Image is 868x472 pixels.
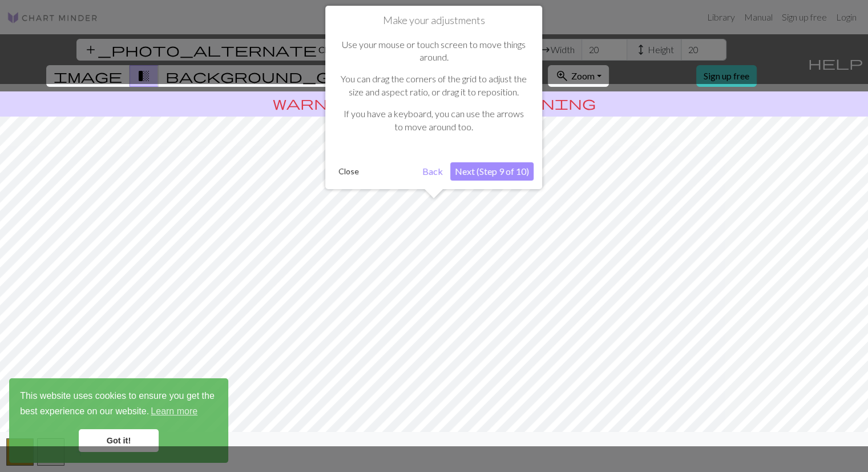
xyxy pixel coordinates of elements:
[418,162,447,181] button: Back
[334,14,534,27] h1: Make your adjustments
[334,163,364,180] button: Close
[340,73,528,98] p: You can drag the corners of the grid to adjust the size and aspect ratio, or drag it to reposition.
[450,162,534,181] button: Next (Step 9 of 10)
[325,6,542,189] div: Make your adjustments
[340,107,528,133] p: If you have a keyboard, you can use the arrows to move around too.
[340,38,528,64] p: Use your mouse or touch screen to move things around.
